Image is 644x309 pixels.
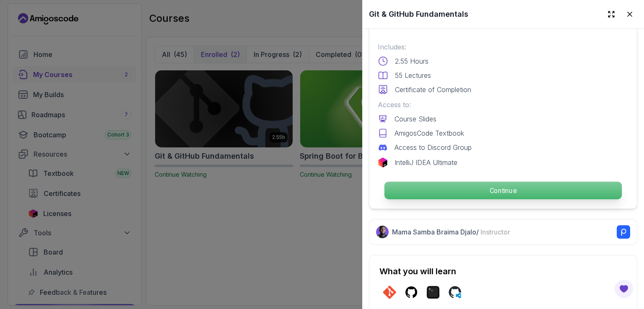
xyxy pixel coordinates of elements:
[395,56,428,66] p: 2.55 Hours
[614,279,634,299] button: Open Feedback Button
[384,182,622,199] p: Continue
[426,286,440,299] img: terminal logo
[480,228,510,236] span: Instructor
[384,181,622,200] button: Continue
[383,286,396,299] img: git logo
[376,226,389,238] img: Nelson Djalo
[379,265,627,277] h2: What you will learn
[395,85,471,95] p: Certificate of Completion
[392,227,510,237] p: Mama Samba Braima Djalo /
[395,70,431,80] p: 55 Lectures
[378,100,628,110] p: Access to:
[448,286,462,299] img: codespaces logo
[395,114,436,124] p: Course Slides
[378,157,388,167] img: jetbrains logo
[395,128,464,138] p: AmigosCode Textbook
[405,286,418,299] img: github logo
[395,157,457,167] p: IntelliJ IDEA Ultimate
[395,142,472,152] p: Access to Discord Group
[378,42,628,52] p: Includes:
[369,8,468,20] h2: Git & GitHub Fundamentals
[604,7,619,22] button: Expand drawer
